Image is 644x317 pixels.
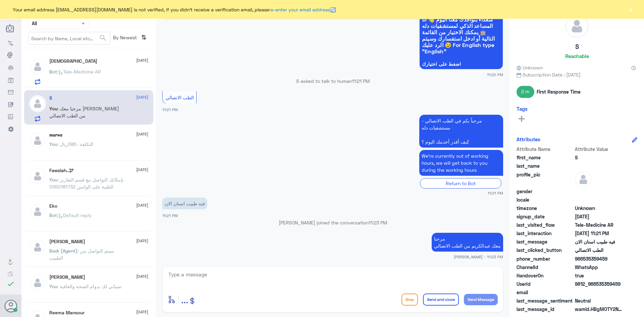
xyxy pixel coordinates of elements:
[575,297,624,304] span: 0
[13,6,336,13] span: Your email address [EMAIL_ADDRESS][DOMAIN_NAME] is not verified, if you didn't receive a verifica...
[49,141,57,147] span: You
[575,238,624,245] span: فيه طبيب اسنان الان
[537,88,581,95] span: First Response Time
[136,167,148,173] span: [DATE]
[575,154,624,161] span: S
[162,77,503,85] p: S asked to talk to human
[352,78,370,84] span: 11:21 PM
[566,15,588,38] img: defaultAdmin.png
[29,132,46,149] img: defaultAdmin.png
[136,94,148,100] span: [DATE]
[99,33,107,44] button: search
[57,141,93,147] span: : التكلفة : 586ريال
[49,69,57,74] span: Bot
[575,255,624,262] span: 966535359459
[49,168,74,173] h5: Fawziah..🕊
[49,239,85,245] h5: Anas
[162,107,178,112] span: 11:21 PM
[517,205,574,212] span: timezone
[517,306,574,313] span: last_message_id
[49,310,85,316] h5: Reema Mansour
[517,213,574,220] span: signup_date
[517,196,574,203] span: locale
[29,32,110,44] input: Search by Name, Local etc…
[575,280,624,287] span: 9812_966535359459
[57,212,92,218] span: : Default reply
[181,292,188,307] button: ...
[575,289,624,296] span: null
[49,212,57,218] span: Bot
[49,248,114,261] span: : سيتم التواصل من الطبيب
[517,230,574,237] span: last_interaction
[29,274,46,291] img: defaultAdmin.png
[517,154,574,161] span: first_name
[136,273,148,279] span: [DATE]
[575,306,624,313] span: wamid.HBgMOTY2NTM1MzU5NDU5FQIAEhgUM0E3RjA5MDhCNjNGREY4QUFEMEMA
[162,213,178,218] span: 11:21 PM
[575,146,624,153] span: Attribute Value
[517,255,574,262] span: phone_number
[4,300,17,312] button: Avatar
[432,233,503,252] p: 8/9/2025, 11:23 PM
[422,61,500,67] span: اضغط على اختيارك
[517,64,543,71] span: Unknown
[517,272,574,279] span: HandoverOn
[49,283,57,289] span: You
[49,177,57,182] span: You
[575,247,624,254] span: الطب الاتصالي
[575,213,624,220] span: 2025-09-08T20:20:20.536Z
[517,106,528,112] h6: Tags
[575,221,624,228] span: Tele-Medicine AR
[575,171,592,188] img: defaultAdmin.png
[165,95,194,100] span: الطب الاتصالي
[136,202,148,208] span: [DATE]
[369,220,387,225] span: 11:23 PM
[488,190,503,196] span: 11:21 PM
[29,239,46,256] img: defaultAdmin.png
[575,272,624,279] span: true
[575,43,579,51] h5: S
[517,280,574,287] span: UserId
[517,297,574,304] span: last_message_sentiment
[29,168,46,184] img: defaultAdmin.png
[49,106,119,118] span: : مرحبا معك [PERSON_NAME] من الطب الاتصالي
[49,274,85,280] h5: Mohammed ALRASHED
[136,57,148,63] span: [DATE]
[517,247,574,254] span: last_clicked_button
[575,188,624,195] span: null
[487,72,503,77] span: 11:20 PM
[575,230,624,237] span: 2025-09-08T20:21:18.542Z
[423,294,459,306] button: Send and close
[517,221,574,228] span: last_visited_flow
[454,254,503,260] span: [PERSON_NAME] - 11:23 PM
[49,106,57,111] span: You
[517,162,574,169] span: last_name
[49,248,77,254] span: Badr (Agent)
[49,132,62,138] h5: 𝒎𝒂𝒓𝒘𝒂
[401,294,418,306] button: Drop
[517,86,534,98] span: 2 m
[517,136,540,142] h6: Attributes
[464,294,498,305] button: Send Message
[422,16,500,54] span: سعداء بتواجدك معنا اليوم 👋 أنا المساعد الذكي لمستشفيات دله 🤖 يمكنك الاختيار من القائمة التالية أو...
[57,69,101,74] span: : Tele-Medicine AR
[110,32,139,45] span: By Newest
[575,205,624,212] span: Unknown
[419,115,503,148] p: 8/9/2025, 11:21 PM
[565,53,589,59] h6: Reachable
[419,150,503,176] p: 8/9/2025, 11:21 PM
[49,203,57,209] h5: Eko
[29,95,46,112] img: defaultAdmin.png
[136,238,148,244] span: [DATE]
[575,196,624,203] span: null
[517,289,574,296] span: email
[49,58,97,64] h5: سبحان الله
[136,131,148,137] span: [DATE]
[420,178,501,189] div: Return to Bot
[517,171,574,187] span: profile_pic
[517,71,637,78] span: Subscription Date : [DATE]
[141,32,147,43] i: ⇅
[269,7,330,12] a: re-enter your email address
[29,58,46,75] img: defaultAdmin.png
[49,177,124,190] span: : بإمكانك التواصل مع قسم التقارير الطبية على الواتس 0550181732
